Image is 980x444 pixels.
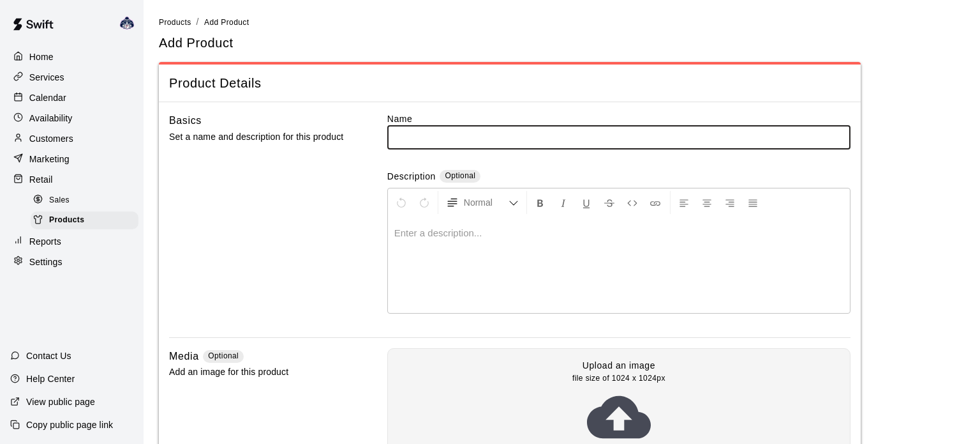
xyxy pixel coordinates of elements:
button: Formatting Options [441,191,524,214]
a: Products [31,210,144,230]
p: Reports [29,235,61,248]
p: Marketing [29,153,70,165]
span: Product Details [169,75,850,92]
a: Availability [10,109,133,128]
button: Insert Link [644,191,666,214]
p: Availability [29,112,73,125]
a: Settings [10,252,133,272]
a: Marketing [10,149,133,169]
p: Set a name and description for this product [169,129,346,145]
div: Larry Yurkonis [117,10,144,36]
button: Format Bold [530,191,551,214]
p: Add an image for this product [169,364,346,380]
button: Redo [413,191,435,214]
a: Calendar [10,88,133,107]
p: Home [29,50,54,63]
p: Services [29,71,64,84]
img: Larry Yurkonis [119,15,135,31]
p: Copy public page link [26,418,113,431]
p: View public page [26,395,95,408]
nav: breadcrumb [159,15,965,29]
span: Optional [208,351,239,360]
p: Contact Us [26,349,71,362]
span: Products [159,18,191,27]
p: Settings [29,256,63,268]
button: Center Align [696,191,718,214]
h6: Basics [169,112,202,129]
button: Insert Code [621,191,643,214]
button: Right Align [719,191,741,214]
button: Undo [390,191,412,214]
a: Home [10,47,133,66]
span: Optional [445,171,475,180]
div: Products [31,211,138,229]
button: Left Align [673,191,695,214]
button: Format Underline [575,191,597,214]
label: Description [387,170,436,185]
button: Format Strikethrough [598,191,620,214]
h5: Add Product [159,34,234,52]
p: Retail [29,173,53,186]
a: Reports [10,232,133,251]
span: Products [49,214,84,227]
span: file size of 1024 x 1024px [572,372,665,385]
a: Retail [10,170,133,189]
label: Name [387,112,850,125]
h6: Media [169,348,199,365]
p: Help Center [26,372,75,385]
span: Normal [464,196,509,209]
button: Format Italics [553,191,574,214]
a: Customers [10,129,133,148]
a: Sales [31,190,144,210]
p: Calendar [29,91,66,104]
span: Sales [49,194,70,207]
li: / [197,15,199,29]
p: Upload an image [583,359,655,372]
p: Customers [29,132,73,145]
a: Products [159,17,191,27]
button: Justify Align [742,191,764,214]
div: Sales [31,192,138,210]
span: Add Product [204,18,249,27]
a: Services [10,68,133,87]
